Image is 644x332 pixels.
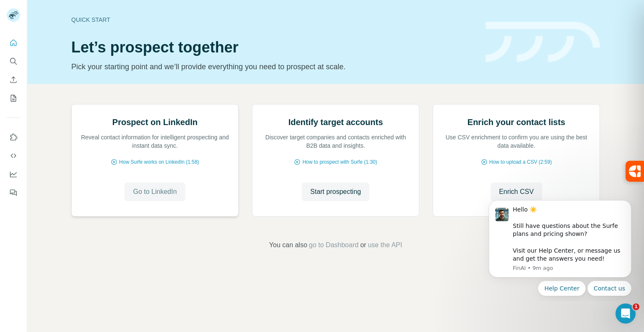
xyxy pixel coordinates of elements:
p: Pick your starting point and we’ll provide everything you need to prospect at scale. [71,61,475,73]
button: use the API [368,240,402,250]
span: Start prospecting [310,187,361,197]
button: Feedback [7,185,20,200]
h1: Let’s prospect together [71,39,475,56]
button: Enrich CSV [7,72,20,87]
button: Start prospecting [302,183,369,201]
p: Discover target companies and contacts enriched with B2B data and insights. [261,133,410,150]
h2: Identify target accounts [288,116,383,128]
span: How to upload a CSV (2:59) [489,158,552,166]
span: How to prospect with Surfe (1:30) [302,158,377,166]
div: Quick start [71,16,475,24]
span: How Surfe works on LinkedIn (1:58) [119,158,199,166]
button: Enrich CSV [491,183,542,201]
span: 1 [633,303,639,310]
button: Search [7,54,20,69]
p: Use CSV enrichment to confirm you are using the best data available. [441,133,591,150]
button: My lists [7,91,20,106]
span: or [360,240,366,250]
button: Quick start [7,35,20,50]
button: Use Surfe on LinkedIn [7,130,20,145]
button: Dashboard [7,167,20,182]
button: go to Dashboard [309,240,358,250]
h2: Prospect on LinkedIn [112,116,197,128]
button: Go to LinkedIn [125,183,185,201]
h2: Enrich your contact lists [467,116,565,128]
span: You can also [269,240,307,250]
iframe: Intercom notifications message [476,193,644,301]
img: banner [486,22,600,63]
span: Go to LinkedIn [133,187,177,197]
p: Reveal contact information for intelligent prospecting and instant data sync. [80,133,230,150]
span: Enrich CSV [499,187,534,197]
iframe: Intercom live chat [615,303,636,324]
button: Use Surfe API [7,148,20,163]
